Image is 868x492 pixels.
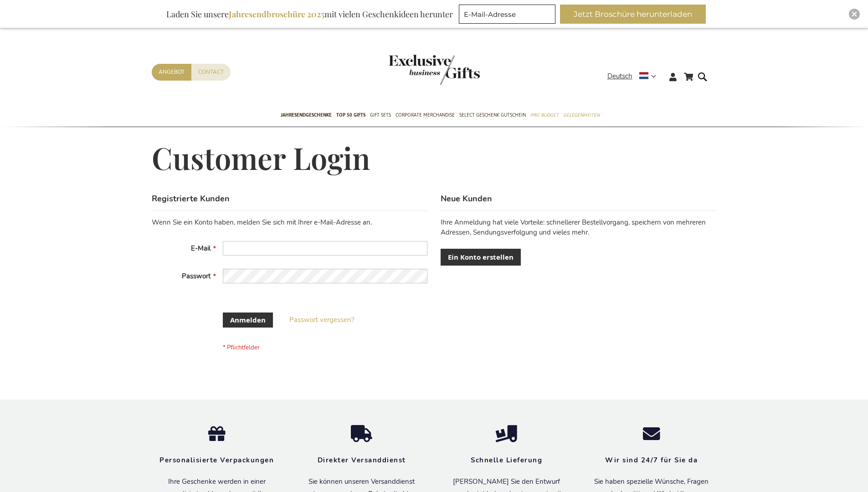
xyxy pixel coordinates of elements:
[441,193,492,204] strong: Neue Kunden
[395,104,455,127] a: Corporate Merchandise
[560,5,706,24] button: Jetzt Broschüre herunterladen
[459,110,526,120] span: Select Geschenk Gutschein
[395,110,455,120] span: Corporate Merchandise
[152,138,370,177] span: Customer Login
[159,456,274,465] strong: Personalisierte Verpackungen
[459,5,558,26] form: marketing offers and promotions
[563,104,600,127] a: Gelegenheiten
[152,64,191,81] a: Angebot
[281,104,332,127] a: Jahresendgeschenke
[152,193,230,204] strong: Registrierte Kunden
[336,104,365,127] a: TOP 50 Gifts
[459,5,555,24] input: E-Mail-Adresse
[289,315,354,324] span: Passwort vergessen?
[448,252,514,262] span: Ein Konto erstellen
[849,9,860,20] div: Close
[370,110,391,120] span: Gift Sets
[530,104,559,127] a: Pro Budget
[230,315,266,325] span: Anmelden
[289,315,354,325] a: Passwort vergessen?
[459,104,526,127] a: Select Geschenk Gutschein
[229,9,324,20] b: Jahresendbroschüre 2025
[563,110,600,120] span: Gelegenheiten
[852,11,857,17] img: Close
[607,71,632,82] span: Deutsch
[605,456,698,465] strong: Wir sind 24/7 für Sie da
[162,5,457,24] div: Laden Sie unsere mit vielen Geschenkideen herunter
[223,313,273,328] button: Anmelden
[389,55,480,85] img: Exclusive Business gifts logo
[336,110,365,120] span: TOP 50 Gifts
[441,218,716,237] p: Ihre Anmeldung hat viele Vorteile: schnellerer Bestellvorgang, speichern von mehreren Adressen, S...
[471,456,542,465] strong: Schnelle Lieferung
[223,241,427,256] input: E-Mail
[370,104,391,127] a: Gift Sets
[182,272,211,281] span: Passwort
[281,110,332,120] span: Jahresendgeschenke
[318,456,406,465] strong: Direkter Versanddienst
[191,244,211,253] span: E-Mail
[389,55,434,85] a: store logo
[530,110,559,120] span: Pro Budget
[441,249,521,266] a: Ein Konto erstellen
[191,64,231,81] a: Contact
[152,218,427,227] div: Wenn Sie ein Konto haben, melden Sie sich mit Ihrer e-Mail-Adresse an.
